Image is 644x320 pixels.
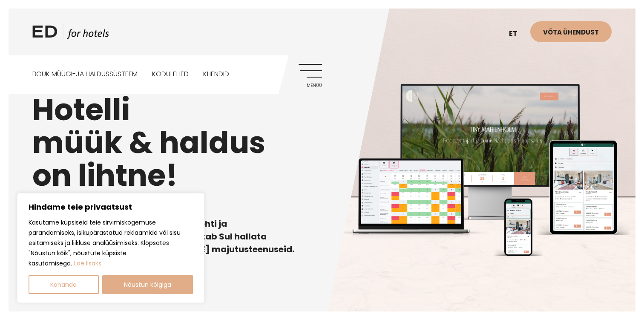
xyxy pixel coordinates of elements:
[505,23,530,44] a: et
[152,55,189,93] a: Kodulehed
[102,275,193,294] button: Nõustun kõigiga
[32,23,109,45] a: ED HOTELS
[29,217,193,268] p: Kasutame küpsiseid teie sirvimiskogemuse parandamiseks, isikupärastatud reklaamide või sisu esita...
[29,202,193,212] p: Hindame teie privaatsust
[203,55,229,93] a: Kliendid
[32,55,138,93] a: BOUK MÜÜGI-JA HALDUSSÜSTEEM
[32,93,612,192] h1: Hotelli müük & haldus on lihtne!
[299,83,322,88] span: Menüü
[29,275,99,294] button: Kohanda
[299,64,322,87] a: Menüü
[74,259,102,268] a: Loe lisaks
[530,21,612,42] a: Võta ühendust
